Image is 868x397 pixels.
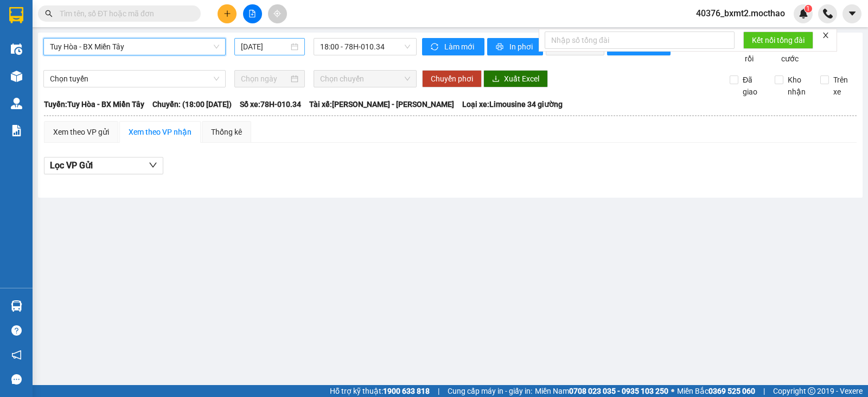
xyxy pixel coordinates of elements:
input: Tìm tên, số ĐT hoặc mã đơn [60,8,188,20]
span: Loại xe: Limousine 34 giường [462,98,563,110]
button: Kết nối tổng đài [743,31,813,49]
span: notification [11,350,22,360]
input: Nhập số tổng đài [545,31,735,49]
span: caret-down [847,9,857,18]
span: Chuyến: (18:00 [DATE]) [152,98,232,110]
span: sync [431,43,440,52]
button: Lọc VP Gửi [44,157,163,174]
img: solution-icon [11,125,22,136]
span: ⚪️ [671,389,674,393]
strong: 0369 525 060 [709,387,755,395]
img: logo-vxr [9,7,23,23]
span: Trên xe [829,74,857,98]
img: icon-new-feature [799,9,808,18]
span: | [438,385,439,397]
span: search [45,10,53,17]
span: 40376_bxmt2.mocthao [687,7,794,20]
img: warehouse-icon [11,43,22,55]
img: phone-icon [823,9,833,18]
span: Lọc VP Gửi [50,159,93,172]
span: Kho nhận [783,74,812,98]
sup: 1 [805,5,812,12]
span: Hỗ trợ kỹ thuật: [330,385,430,397]
strong: 0708 023 035 - 0935 103 250 [569,387,668,395]
span: Miền Bắc [677,385,755,397]
span: question-circle [11,325,22,336]
input: Chọn ngày [241,73,289,85]
span: copyright [808,387,815,395]
span: Kết nối tổng đài [752,34,805,46]
span: 18:00 - 78H-010.34 [320,39,410,55]
span: Miền Nam [535,385,668,397]
div: Xem theo VP nhận [129,126,192,138]
span: In phơi [509,41,534,53]
button: downloadXuất Excel [483,70,548,87]
button: file-add [243,4,262,23]
img: warehouse-icon [11,300,22,312]
span: Số xe: 78H-010.34 [240,98,301,110]
span: plus [224,10,231,17]
strong: 1900 633 818 [383,387,430,395]
span: down [149,161,157,169]
span: printer [496,43,505,52]
img: warehouse-icon [11,98,22,109]
div: Thống kê [211,126,242,138]
span: Cung cấp máy in - giấy in: [448,385,532,397]
b: Tuyến: Tuy Hòa - BX Miền Tây [44,100,144,109]
button: plus [218,4,237,23]
span: file-add [248,10,256,17]
span: Chọn chuyến [320,71,410,87]
span: Làm mới [444,41,476,53]
button: Chuyển phơi [422,70,482,87]
button: printerIn phơi [487,38,543,55]
span: close [822,31,829,39]
button: aim [268,4,287,23]
input: 14/08/2025 [241,41,289,53]
span: Tài xế: [PERSON_NAME] - [PERSON_NAME] [309,98,454,110]
span: | [763,385,765,397]
span: Đã giao [738,74,767,98]
span: message [11,374,22,385]
img: warehouse-icon [11,71,22,82]
span: aim [273,10,281,17]
span: 1 [806,5,810,12]
button: syncLàm mới [422,38,484,55]
button: caret-down [843,4,861,23]
span: Chọn tuyến [50,71,219,87]
div: Xem theo VP gửi [53,126,109,138]
span: Tuy Hòa - BX Miền Tây [50,39,219,55]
